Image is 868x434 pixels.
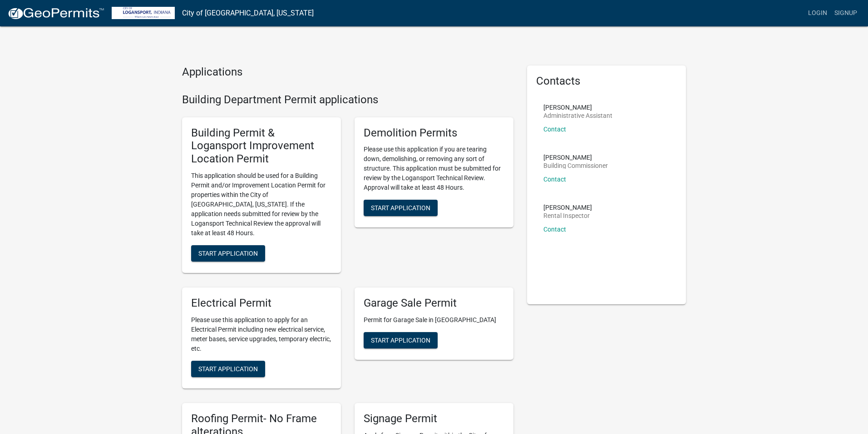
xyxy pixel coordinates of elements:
button: Start Application [191,361,265,377]
span: Start Application [198,249,258,257]
p: Please use this application to apply for an Electrical Permit including new electrical service, m... [191,315,332,353]
h5: Electrical Permit [191,297,332,310]
p: Permit for Garage Sale in [GEOGRAPHIC_DATA] [364,315,504,325]
span: Start Application [198,365,258,372]
p: Administrative Assistant [543,112,612,119]
p: This application should be used for a Building Permit and/or Improvement Location Permit for prop... [191,171,332,238]
p: Building Commissioner [543,162,608,169]
h4: Building Department Permit applications [182,93,513,106]
button: Start Application [364,200,438,216]
a: Contact [543,226,566,233]
p: Rental Inspector [543,212,592,219]
a: City of [GEOGRAPHIC_DATA], [US_STATE] [182,5,314,21]
img: City of Logansport, Indiana [112,7,175,19]
h5: Demolition Permits [364,126,504,140]
p: [PERSON_NAME] [543,104,612,111]
h4: Applications [182,66,513,79]
h5: Contacts [536,75,677,88]
a: Contact [543,176,566,183]
p: Please use this application if you are tearing down, demolishing, or removing any sort of structu... [364,145,504,192]
a: Login [804,5,831,22]
h5: Garage Sale Permit [364,297,504,310]
button: Start Application [191,245,265,262]
a: Signup [831,5,861,22]
h5: Building Permit & Logansport Improvement Location Permit [191,126,332,166]
p: [PERSON_NAME] [543,204,592,211]
span: Start Application [371,204,430,212]
a: Contact [543,126,566,133]
p: [PERSON_NAME] [543,154,608,161]
h5: Signage Permit [364,412,504,425]
span: Start Application [371,336,430,343]
button: Start Application [364,332,438,348]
